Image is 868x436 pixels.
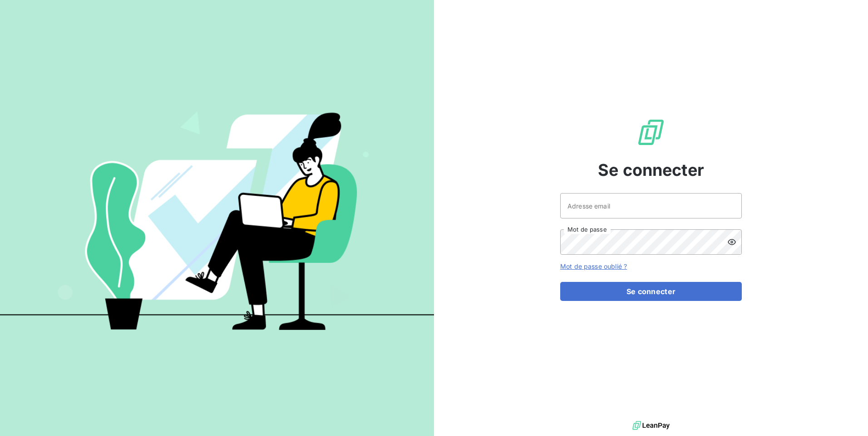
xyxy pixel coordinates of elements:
[560,262,627,270] a: Mot de passe oublié ?
[560,282,742,301] button: Se connecter
[598,158,704,182] span: Se connecter
[560,193,742,218] input: placeholder
[636,118,666,147] img: Logo LeanPay
[632,419,670,432] img: logo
